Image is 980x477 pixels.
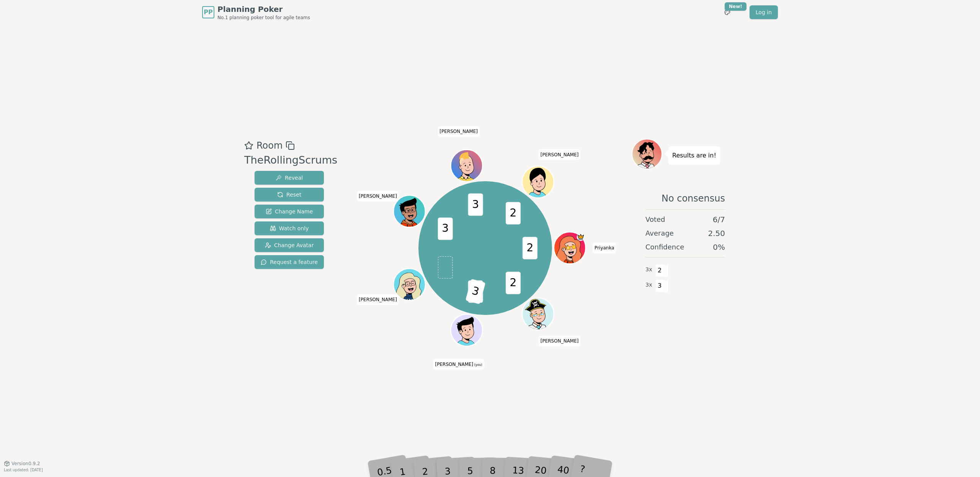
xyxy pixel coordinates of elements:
span: Click to change your name [433,359,484,370]
span: 0 % [713,242,725,252]
span: No.1 planning poker tool for agile teams [217,15,310,21]
button: Watch only [255,221,324,235]
a: PPPlanning PokerNo.1 planning poker tool for agile teams [202,4,310,21]
button: Change Avatar [255,238,324,252]
button: Change Name [255,205,324,218]
span: Click to change your name [539,149,581,160]
button: Reveal [255,171,324,185]
span: Click to change your name [593,243,616,253]
span: 3 x [645,281,652,289]
span: Priyanka is the host [577,233,585,241]
div: New! [725,2,746,11]
a: Log in [750,5,778,19]
div: TheRollingScrums [244,152,337,168]
span: Last updated: [DATE] [4,468,43,472]
span: 2 [506,272,521,294]
span: 3 [465,279,485,304]
span: 6 / 7 [713,214,725,225]
span: Click to change your name [438,126,480,137]
span: 3 x [645,266,652,274]
span: 2.50 [708,228,725,239]
button: New! [720,5,734,19]
span: Change Avatar [265,241,314,249]
span: No consensus [661,192,725,205]
span: Reset [277,191,301,198]
span: Voted [645,214,665,225]
button: Request a feature [255,255,324,269]
button: Add as favourite [244,139,253,152]
span: (you) [473,363,482,367]
span: Click to change your name [357,294,399,305]
button: Reset [255,188,324,202]
span: Confidence [645,242,684,252]
span: 2 [655,264,664,277]
span: 3 [438,218,452,240]
span: 3 [468,193,483,216]
span: 3 [655,279,664,292]
span: Click to change your name [539,336,581,347]
span: Reveal [276,174,303,182]
span: Average [645,228,674,239]
span: Planning Poker [217,4,310,15]
span: 2 [506,202,521,225]
button: Click to change your avatar [451,315,481,345]
button: Version0.9.2 [4,461,40,467]
span: Watch only [270,225,309,232]
span: Room [256,139,283,152]
span: Change Name [266,208,313,215]
span: Click to change your name [357,191,399,202]
span: PP [204,8,212,17]
span: Version 0.9.2 [11,461,40,467]
span: 2 [522,237,537,259]
span: Request a feature [261,258,318,266]
p: Results are in! [672,150,716,161]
